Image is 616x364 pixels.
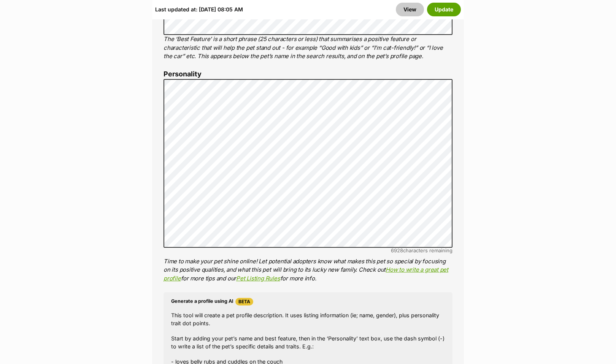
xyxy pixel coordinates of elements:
[171,311,445,328] p: This tool will create a pet profile description. It uses listing information (ie; name, gender), ...
[427,3,461,16] button: Update
[171,298,445,305] h4: Generate a profile using AI
[391,247,403,253] span: 6928
[171,334,445,351] p: Start by adding your pet’s name and best feature, then in the ‘Personality’ text box, use the das...
[164,266,448,282] a: How to write a great pet profile
[396,3,424,16] a: View
[155,3,243,16] div: Last updated at: [DATE] 08:05 AM
[164,248,452,253] div: characters remaining
[164,257,452,283] p: Time to make your pet shine online! Let potential adopters know what makes this pet so special by...
[164,70,452,78] label: Personality
[236,275,280,282] a: Pet Listing Rules
[235,298,253,305] span: Beta
[164,35,452,61] p: The ‘Best Feature’ is a short phrase (25 characters or less) that summarises a positive feature o...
